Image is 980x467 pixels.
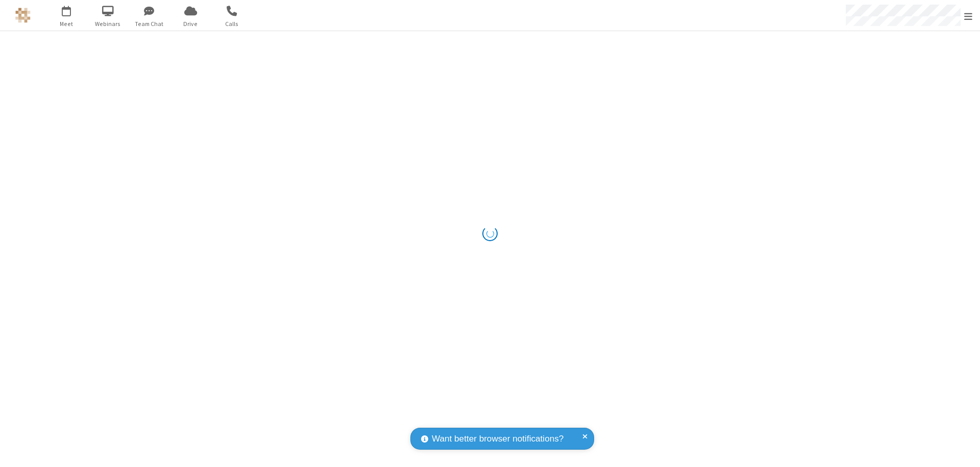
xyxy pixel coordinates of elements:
[213,19,251,29] span: Calls
[130,19,168,29] span: Team Chat
[47,19,86,29] span: Meet
[89,19,127,29] span: Webinars
[171,19,210,29] span: Drive
[15,8,31,23] img: QA Selenium DO NOT DELETE OR CHANGE
[432,432,563,446] span: Want better browser notifications?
